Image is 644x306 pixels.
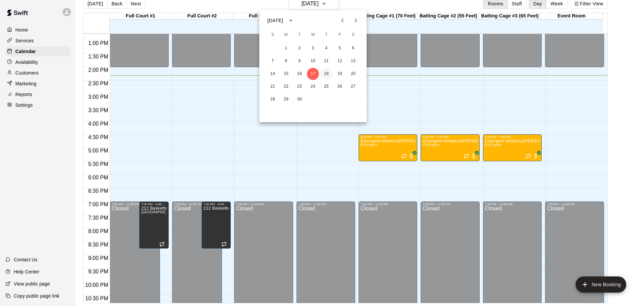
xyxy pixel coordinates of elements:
[320,28,332,42] span: Thursday
[347,81,359,93] button: 27
[293,93,306,105] button: 30
[280,42,292,54] button: 1
[349,14,363,27] button: Next month
[293,81,306,93] button: 23
[334,81,346,93] button: 26
[280,68,292,80] button: 15
[347,42,359,54] button: 6
[334,42,346,54] button: 5
[267,17,283,24] div: [DATE]
[334,28,346,42] span: Friday
[307,68,319,80] button: 17
[334,55,346,67] button: 12
[320,81,332,93] button: 25
[307,28,319,42] span: Wednesday
[280,55,292,67] button: 8
[347,55,359,67] button: 13
[347,28,359,42] span: Saturday
[293,68,306,80] button: 16
[285,15,297,26] button: calendar view is open, switch to year view
[307,55,319,67] button: 10
[320,68,332,80] button: 18
[293,28,306,42] span: Tuesday
[280,28,292,42] span: Monday
[293,55,306,67] button: 9
[293,42,306,54] button: 2
[267,68,279,80] button: 14
[267,55,279,67] button: 7
[267,28,279,42] span: Sunday
[334,68,346,80] button: 19
[320,42,332,54] button: 4
[267,93,279,105] button: 28
[320,55,332,67] button: 11
[280,93,292,105] button: 29
[267,81,279,93] button: 21
[336,14,349,27] button: Previous month
[307,42,319,54] button: 3
[347,68,359,80] button: 20
[280,81,292,93] button: 22
[307,81,319,93] button: 24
